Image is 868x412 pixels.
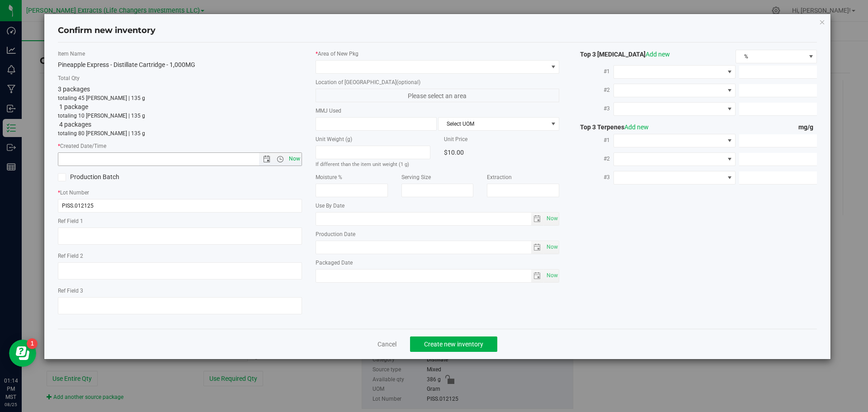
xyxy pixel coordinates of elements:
span: Top 3 Terpenes [573,123,649,131]
span: Open the time view [272,156,288,163]
span: Set Current date [287,152,302,166]
p: totaling 80 [PERSON_NAME] | 135 g [58,129,302,137]
label: Ref Field 2 [58,252,302,260]
a: Add new [646,51,670,58]
span: NO DATA FOUND [613,171,736,185]
span: Open the date view [259,156,274,163]
span: Set Current date [544,269,560,282]
label: Item Name [58,50,302,58]
label: Ref Field 1 [58,217,302,225]
label: Production Batch [58,172,173,182]
label: Use By Date [316,202,560,210]
a: Add new [624,123,649,131]
div: Pineapple Express - Distillate Cartridge - 1,000MG [58,60,302,70]
span: (optional) [396,79,420,85]
span: NO DATA FOUND [613,65,736,79]
label: Moisture % [316,173,388,181]
h4: Confirm new inventory [58,25,156,37]
label: #1 [573,132,613,148]
span: NO DATA FOUND [613,84,736,97]
p: totaling 10 [PERSON_NAME] | 135 g [58,112,302,120]
span: Create new inventory [424,341,483,348]
label: #3 [573,169,613,185]
span: select [544,213,559,225]
label: Lot Number [58,189,302,197]
label: Area of New Pkg [316,50,560,58]
span: select [544,241,559,254]
span: Top 3 [MEDICAL_DATA] [573,51,670,58]
label: #3 [573,100,613,117]
span: 4 packages [59,121,91,128]
span: select [544,270,559,282]
label: #2 [573,82,613,98]
span: Select UOM [439,118,547,130]
span: select [531,241,544,254]
div: $10.00 [444,146,559,159]
iframe: Resource center [9,340,36,367]
label: Total Qty [58,74,302,82]
label: #2 [573,151,613,167]
a: Cancel [377,340,396,349]
span: % [736,50,805,63]
label: Extraction [487,173,559,181]
span: NO DATA FOUND [613,134,736,147]
label: MMJ Used [316,107,560,115]
span: mg/g [798,123,817,131]
label: Created Date/Time [58,142,302,150]
span: 3 packages [58,85,90,93]
span: select [531,270,544,282]
label: Unit Weight (g) [316,135,431,143]
span: select [531,213,544,225]
p: totaling 45 [PERSON_NAME] | 135 g [58,94,302,102]
iframe: Resource center unread badge [27,338,38,349]
label: Serving Size [401,173,474,181]
label: #1 [573,63,613,80]
label: Packaged Date [316,259,560,267]
span: NO DATA FOUND [613,152,736,166]
span: Set Current date [544,212,560,225]
span: NO DATA FOUND [613,102,736,116]
small: If different than the item unit weight (1 g) [316,161,409,167]
button: Create new inventory [410,336,497,352]
span: 1 package [59,103,88,110]
label: Unit Price [444,135,559,143]
label: Production Date [316,230,560,238]
span: Please select an area [316,89,560,102]
span: Set Current date [544,241,560,254]
label: Location of [GEOGRAPHIC_DATA] [316,78,560,86]
label: Ref Field 3 [58,287,302,295]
